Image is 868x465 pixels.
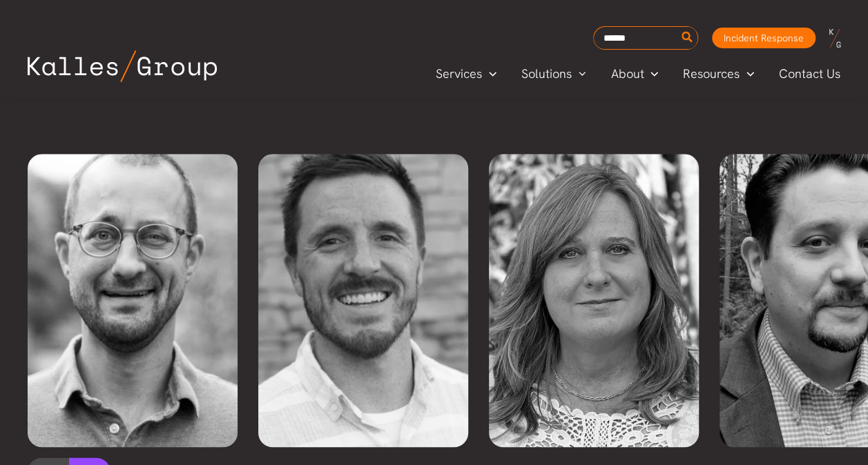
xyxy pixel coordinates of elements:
[423,63,509,84] a: ServicesMenu Toggle
[423,62,854,85] nav: Primary Site Navigation
[679,27,696,49] button: Search
[572,63,586,84] span: Menu Toggle
[683,63,740,84] span: Resources
[482,63,496,84] span: Menu Toggle
[779,63,840,84] span: Contact Us
[766,63,854,84] a: Contact Us
[671,63,766,84] a: ResourcesMenu Toggle
[644,63,658,84] span: Menu Toggle
[509,63,599,84] a: SolutionsMenu Toggle
[521,63,572,84] span: Solutions
[28,50,217,82] img: Kalles Group
[712,28,816,48] a: Incident Response
[436,63,482,84] span: Services
[598,63,671,84] a: AboutMenu Toggle
[610,63,644,84] span: About
[740,63,754,84] span: Menu Toggle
